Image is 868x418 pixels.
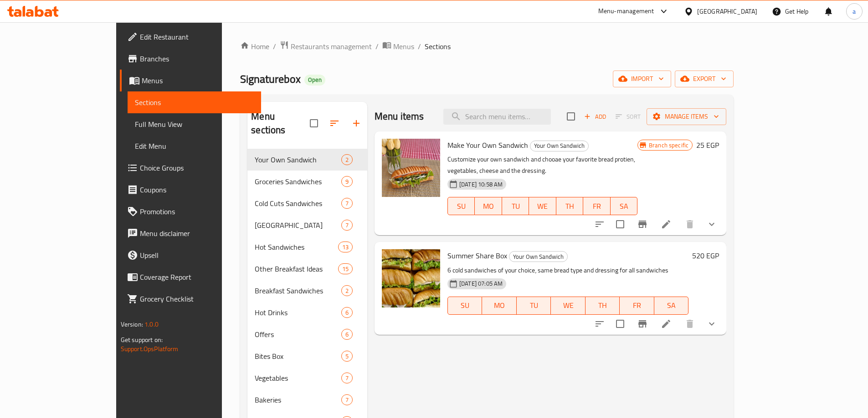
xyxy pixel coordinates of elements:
[142,75,254,86] span: Menus
[610,110,647,124] span: Select section first
[247,192,367,214] div: Cold Cuts Sandwiches7
[675,71,734,87] button: export
[342,287,352,295] span: 2
[304,76,325,84] span: Open
[486,299,513,312] span: MO
[255,198,341,209] div: Cold Cuts Sandwiches
[247,345,367,367] div: Bites Box5
[338,263,353,274] div: items
[247,280,367,302] div: Breakfast Sandwiches2
[304,114,324,133] span: Select all sections
[255,263,338,274] span: Other Breakfast Ideas
[341,285,353,296] div: items
[255,394,341,405] span: Bakeries
[482,297,516,315] button: MO
[341,307,353,318] div: items
[342,177,352,186] span: 9
[382,249,440,307] img: Summer Share Box
[696,139,719,151] h6: 25 EGP
[589,299,616,312] span: TH
[620,73,664,85] span: import
[342,374,352,383] span: 7
[120,288,261,310] a: Grocery Checklist
[121,318,143,330] span: Version:
[647,108,726,125] button: Manage items
[530,141,588,151] span: Your Own Sandwich
[853,6,856,16] span: a
[447,265,688,276] p: 6 cold sandwiches of your choice، same bread type and dressing for all sandwiches
[529,197,556,215] button: WE
[613,71,671,87] button: import
[692,249,719,262] h6: 520 EGP
[135,141,254,151] span: Edit Menu
[443,109,551,125] input: search
[342,199,352,208] span: 7
[255,220,341,231] span: [GEOGRAPHIC_DATA]
[697,6,757,16] div: [GEOGRAPHIC_DATA]
[140,228,254,239] span: Menu disclaimer
[341,373,353,383] div: items
[247,302,367,323] div: Hot Drinks6
[341,220,353,231] div: items
[342,308,352,317] span: 6
[338,242,353,252] div: items
[614,200,634,213] span: SA
[247,323,367,345] div: Offers6
[623,299,650,312] span: FR
[645,141,692,150] span: Branch specific
[393,41,414,52] span: Menus
[560,200,580,213] span: TH
[140,53,254,64] span: Branches
[255,329,341,340] span: Offers
[247,258,367,280] div: Other Breakfast Ideas15
[555,299,581,312] span: WE
[120,179,261,201] a: Coupons
[140,31,254,42] span: Edit Restaurant
[280,40,372,52] a: Restaurants management
[506,200,525,213] span: TU
[447,154,637,176] p: Customize your own sandwich and chooae your favorite bread protien, vegetables, cheese and the dr...
[255,176,341,187] span: Groceries Sandwiches
[533,200,552,213] span: WE
[587,200,606,213] span: FR
[520,299,547,312] span: TU
[140,206,254,217] span: Promotions
[583,111,607,122] span: Add
[447,197,475,215] button: SU
[255,154,341,165] span: Your Own Sandwich
[679,313,701,335] button: delete
[341,394,353,405] div: items
[382,40,414,52] a: Menus
[342,352,352,361] span: 5
[509,252,567,262] span: Your Own Sandwich
[452,299,478,312] span: SU
[342,330,352,339] span: 6
[342,396,352,404] span: 7
[580,110,610,124] span: Add item
[240,69,301,89] span: Signaturebox
[273,41,276,52] li: /
[255,285,341,296] div: Breakfast Sandwiches
[452,200,471,213] span: SU
[345,112,367,134] button: Add section
[447,249,507,262] span: Summer Share Box
[247,389,367,411] div: Bakeries7
[304,75,325,86] div: Open
[140,184,254,195] span: Coupons
[706,219,717,230] svg: Show Choices
[586,297,620,315] button: TH
[128,113,261,135] a: Full Menu View
[120,266,261,288] a: Coverage Report
[240,40,734,52] nav: breadcrumb
[478,200,498,213] span: MO
[447,297,482,315] button: SU
[341,154,353,165] div: items
[580,110,610,124] button: Add
[120,222,261,244] a: Menu disclaimer
[561,107,580,126] span: Select section
[632,213,653,235] button: Branch-specific-item
[255,307,341,318] span: Hot Drinks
